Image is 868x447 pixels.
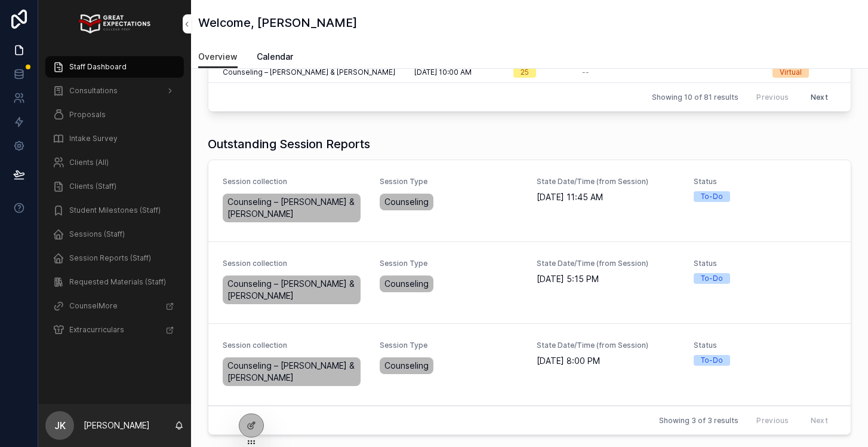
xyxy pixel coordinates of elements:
[380,177,522,186] span: Session Type
[69,158,109,167] span: Clients (All)
[659,416,738,425] span: Showing 3 of 3 results
[694,259,836,268] span: Status
[45,128,184,149] a: Intake Survey
[69,301,118,311] span: CounselMore
[380,341,522,350] span: Session Type
[69,206,161,215] span: Student Milestones (Staff)
[701,191,723,202] div: To-Do
[54,418,66,433] span: JK
[69,62,127,72] span: Staff Dashboard
[384,278,429,290] span: Counseling
[780,67,802,78] div: Virtual
[227,278,356,302] span: Counseling – [PERSON_NAME] & [PERSON_NAME]
[694,341,836,350] span: Status
[521,67,529,78] div: 25
[414,68,472,77] span: [DATE] 10:00 AM
[223,68,395,77] span: Counseling – [PERSON_NAME] & [PERSON_NAME]
[537,259,679,268] span: State Date/Time (from Session)
[227,196,356,220] span: Counseling – [PERSON_NAME] & [PERSON_NAME]
[701,355,723,366] div: To-Do
[45,319,184,341] a: Extracurriculars
[537,355,679,367] span: [DATE] 8:00 PM
[45,176,184,197] a: Clients (Staff)
[380,259,522,268] span: Session Type
[694,177,836,186] span: Status
[198,51,238,63] span: Overview
[69,134,118,143] span: Intake Survey
[38,48,191,356] div: scrollable content
[537,177,679,186] span: State Date/Time (from Session)
[69,277,166,287] span: Requested Materials (Staff)
[208,136,370,152] h1: Outstanding Session Reports
[45,152,184,173] a: Clients (All)
[582,68,589,77] span: --
[223,259,365,268] span: Session collection
[384,196,429,208] span: Counseling
[802,88,836,106] button: Next
[701,273,723,284] div: To-Do
[45,295,184,317] a: CounselMore
[84,420,150,431] p: [PERSON_NAME]
[227,360,356,384] span: Counseling – [PERSON_NAME] & [PERSON_NAME]
[537,341,679,350] span: State Date/Time (from Session)
[45,223,184,245] a: Sessions (Staff)
[45,200,184,221] a: Student Milestones (Staff)
[198,14,357,31] h1: Welcome, [PERSON_NAME]
[69,325,124,335] span: Extracurriculars
[45,80,184,102] a: Consultations
[223,341,365,350] span: Session collection
[198,46,238,69] a: Overview
[69,182,116,191] span: Clients (Staff)
[45,56,184,78] a: Staff Dashboard
[223,177,365,186] span: Session collection
[69,86,118,96] span: Consultations
[257,51,293,63] span: Calendar
[537,273,679,285] span: [DATE] 5:15 PM
[537,191,679,203] span: [DATE] 11:45 AM
[45,271,184,293] a: Requested Materials (Staff)
[45,104,184,125] a: Proposals
[257,46,293,70] a: Calendar
[652,93,738,102] span: Showing 10 of 81 results
[45,247,184,269] a: Session Reports (Staff)
[79,14,150,33] img: App logo
[384,360,429,372] span: Counseling
[69,253,151,263] span: Session Reports (Staff)
[69,229,125,239] span: Sessions (Staff)
[69,110,106,120] span: Proposals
